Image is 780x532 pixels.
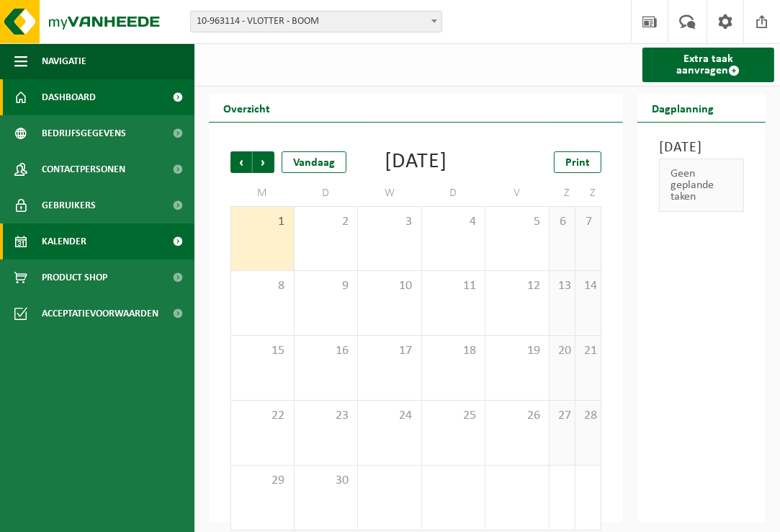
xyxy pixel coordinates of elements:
[191,12,441,32] span: 10-963114 - VLOTTER - BOOM
[554,151,601,173] a: Print
[238,214,287,230] span: 1
[365,278,414,294] span: 10
[550,180,575,206] td: Z
[429,343,478,359] span: 18
[42,79,96,115] span: Dashboard
[493,408,542,424] span: 26
[659,137,744,159] h3: [DATE]
[493,214,542,230] span: 5
[253,151,274,173] span: Volgende
[493,343,542,359] span: 19
[557,408,568,424] span: 27
[385,151,447,173] div: [DATE]
[557,343,568,359] span: 20
[238,343,287,359] span: 15
[238,473,287,489] span: 29
[429,214,478,230] span: 4
[42,187,96,223] span: Gebruikers
[209,94,284,122] h2: Overzicht
[42,115,126,151] span: Bedrijfsgegevens
[295,180,359,206] td: D
[190,11,442,32] span: 10-963114 - VLOTTER - BOOM
[42,223,86,260] span: Kalender
[583,408,593,424] span: 28
[230,180,295,206] td: M
[485,180,550,206] td: V
[365,214,414,230] span: 3
[583,278,593,294] span: 14
[238,408,287,424] span: 22
[238,278,287,294] span: 8
[557,214,568,230] span: 6
[42,43,86,79] span: Navigatie
[642,48,774,82] a: Extra taak aanvragen
[429,278,478,294] span: 11
[42,260,107,296] span: Product Shop
[575,180,601,206] td: Z
[230,151,252,173] span: Vorige
[422,180,486,206] td: D
[302,214,351,230] span: 2
[583,343,593,359] span: 21
[565,157,590,169] span: Print
[365,408,414,424] span: 24
[302,278,351,294] span: 9
[429,408,478,424] span: 25
[302,473,351,489] span: 30
[302,408,351,424] span: 23
[637,94,728,122] h2: Dagplanning
[42,151,125,187] span: Contactpersonen
[42,296,158,332] span: Acceptatievoorwaarden
[493,278,542,294] span: 12
[583,214,593,230] span: 7
[557,278,568,294] span: 13
[659,159,744,212] div: Geen geplande taken
[282,151,346,173] div: Vandaag
[358,180,422,206] td: W
[302,343,351,359] span: 16
[365,343,414,359] span: 17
